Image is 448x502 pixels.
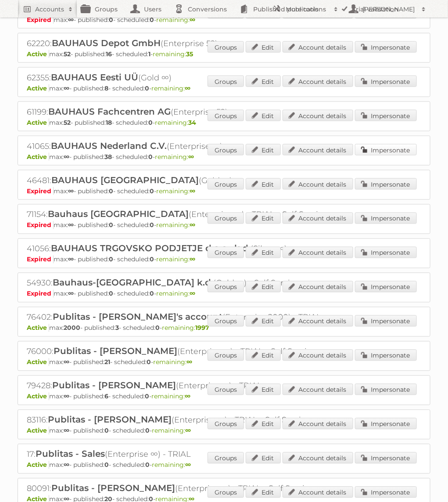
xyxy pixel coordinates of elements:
a: Impersonate [355,315,417,327]
span: remaining: [162,324,209,332]
strong: 0 [104,427,109,435]
h2: 76402: (Enterprise 2000) - TRIAL - Self Service [27,312,334,323]
a: Edit [246,247,281,258]
h2: [PERSON_NAME] [360,5,417,14]
strong: 1997 [195,324,209,332]
strong: ∞ [186,358,192,366]
a: Impersonate [355,76,417,87]
strong: 0 [145,427,150,435]
strong: 0 [150,221,154,229]
strong: 38 [104,153,112,161]
a: Account details [283,452,353,464]
strong: ∞ [68,221,74,229]
strong: 2000 [64,324,80,332]
strong: ∞ [64,358,69,366]
a: Groups [208,350,244,361]
a: Groups [208,452,244,464]
strong: ∞ [64,393,69,401]
strong: ∞ [185,84,190,92]
span: Active [27,153,49,161]
strong: ∞ [185,393,190,401]
strong: 0 [148,119,153,126]
strong: 0 [109,290,113,298]
span: Expired [27,256,54,264]
a: Groups [208,213,244,224]
a: Groups [208,41,244,53]
span: Publitas - [PERSON_NAME] [51,483,175,494]
strong: 52 [64,50,71,58]
p: max: - published: - scheduled: - [27,461,421,469]
a: Account details [283,144,353,155]
p: max: - published: - scheduled: - [27,324,421,332]
a: Impersonate [355,487,417,498]
p: max: - published: - scheduled: - [27,16,421,24]
a: Edit [246,110,281,121]
h2: 83116: (Enterprise ∞) - TRIAL - Self Service [27,415,334,426]
h2: 54930: (Gold ∞) - Self Service [27,278,334,289]
strong: 0 [148,153,153,161]
h2: Accounts [35,5,64,14]
span: Expired [27,16,54,24]
span: Active [27,461,49,469]
a: Groups [208,315,244,327]
p: max: - published: - scheduled: - [27,290,421,298]
strong: 0 [150,290,154,298]
strong: ∞ [68,256,74,264]
strong: 3 [115,324,119,332]
strong: 0 [150,187,154,195]
strong: 0 [145,461,150,469]
span: Expired [27,290,54,298]
a: Groups [208,384,244,395]
a: Groups [208,487,244,498]
h2: 46481: (Gold ∞) [27,175,334,186]
p: max: - published: - scheduled: - [27,393,421,401]
strong: ∞ [190,290,195,298]
strong: 0 [150,16,154,24]
span: Publitas - [PERSON_NAME]'s account [53,312,222,322]
strong: ∞ [68,290,74,298]
a: Account details [283,213,353,224]
strong: 6 [104,393,108,401]
a: Account details [283,281,353,293]
a: Edit [246,315,281,327]
strong: 0 [145,393,149,401]
span: BAUHAUS [GEOGRAPHIC_DATA] [51,175,199,185]
a: Impersonate [355,418,417,430]
a: Impersonate [355,281,417,293]
strong: ∞ [190,221,195,229]
strong: 52 [64,119,71,126]
span: remaining: [153,50,193,58]
span: Publitas - [PERSON_NAME] [48,415,172,425]
strong: ∞ [185,427,191,435]
strong: 1 [148,50,151,58]
a: Account details [283,76,353,87]
span: remaining: [155,153,194,161]
h2: 61199: (Enterprise 52) [27,106,334,118]
strong: 16 [106,50,112,58]
span: remaining: [151,84,190,92]
strong: 35 [186,50,193,58]
strong: 21 [104,358,110,366]
a: Impersonate [355,41,417,53]
a: Impersonate [355,144,417,155]
a: Groups [208,281,244,293]
span: Publitas - [PERSON_NAME] [52,380,176,391]
strong: 0 [109,187,113,195]
span: Publitas - [PERSON_NAME] [54,346,177,357]
p: max: - published: - scheduled: - [27,358,421,366]
a: Edit [246,76,281,87]
span: remaining: [155,119,196,126]
span: Active [27,84,49,92]
strong: ∞ [188,153,194,161]
strong: 0 [104,461,109,469]
h2: 17: (Enterprise ∞) - TRIAL [27,449,334,460]
strong: ∞ [190,256,195,264]
strong: 0 [150,256,154,264]
strong: ∞ [64,84,69,92]
p: max: - published: - scheduled: - [27,50,421,58]
span: Active [27,358,49,366]
strong: 0 [109,256,113,264]
a: Edit [246,281,281,293]
span: Active [27,50,49,58]
h2: 62355: (Gold ∞) [27,72,334,83]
